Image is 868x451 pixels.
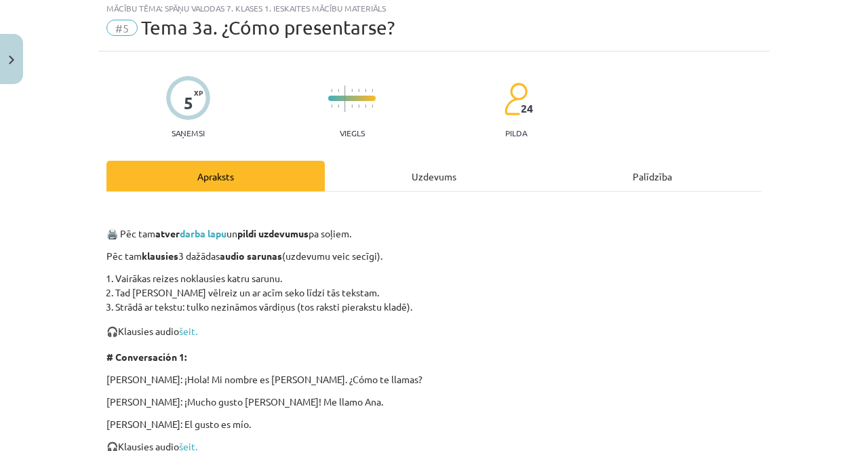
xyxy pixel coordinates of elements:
div: Mācību tēma: Spāņu valodas 7. klases 1. ieskaites mācību materiāls [106,3,762,13]
li: Tad [PERSON_NAME] vēlreiz un ar acīm seko līdzi tās tekstam. [115,286,762,300]
p: Pēc tam 3 dažādas (uzdevumu veic secīgi). [106,249,762,263]
img: icon-short-line-57e1e144782c952c97e751825c79c345078a6d821885a25fce030b3d8c18986b.svg [365,104,366,108]
strong: pildi uzdevumus [237,227,309,239]
li: Vairākas reizes noklausies katru sarunu. [115,271,762,286]
p: [PERSON_NAME]: ¡Mucho gusto [PERSON_NAME]! Me llamo Ana. [106,395,762,409]
p: 🖨️ Pēc tam un pa soļiem. [106,227,762,241]
span: 24 [521,102,533,115]
a: darba lapu [180,227,226,239]
div: Apraksts [106,161,325,191]
img: icon-short-line-57e1e144782c952c97e751825c79c345078a6d821885a25fce030b3d8c18986b.svg [331,89,332,92]
span: #5 [106,20,138,36]
span: Tema 3a. ¿Cómo presentarse? [141,16,395,39]
img: icon-short-line-57e1e144782c952c97e751825c79c345078a6d821885a25fce030b3d8c18986b.svg [338,89,339,92]
p: Saņemsi [166,128,210,138]
p: Klausies audio [106,321,762,338]
strong: audio sarunas [220,250,282,262]
img: icon-short-line-57e1e144782c952c97e751825c79c345078a6d821885a25fce030b3d8c18986b.svg [358,104,359,108]
p: pilda [505,128,527,138]
div: 5 [184,94,193,113]
img: icon-short-line-57e1e144782c952c97e751825c79c345078a6d821885a25fce030b3d8c18986b.svg [365,89,366,92]
img: icon-short-line-57e1e144782c952c97e751825c79c345078a6d821885a25fce030b3d8c18986b.svg [372,104,373,108]
img: icon-long-line-d9ea69661e0d244f92f715978eff75569469978d946b2353a9bb055b3ed8787d.svg [344,85,346,112]
img: icon-short-line-57e1e144782c952c97e751825c79c345078a6d821885a25fce030b3d8c18986b.svg [351,104,353,108]
img: icon-short-line-57e1e144782c952c97e751825c79c345078a6d821885a25fce030b3d8c18986b.svg [338,104,339,108]
img: icon-close-lesson-0947bae3869378f0d4975bcd49f059093ad1ed9edebbc8119c70593378902aed.svg [9,56,14,64]
img: icon-short-line-57e1e144782c952c97e751825c79c345078a6d821885a25fce030b3d8c18986b.svg [331,104,332,108]
div: Palīdzība [543,161,762,191]
strong: # Conversación 1: [106,351,186,363]
span: XP [194,89,203,96]
p: [PERSON_NAME]: ¡Hola! Mi nombre es [PERSON_NAME]. ¿Cómo te llamas? [106,372,762,387]
strong: atver [155,227,226,239]
div: Uzdevums [325,161,543,191]
img: icon-short-line-57e1e144782c952c97e751825c79c345078a6d821885a25fce030b3d8c18986b.svg [351,89,353,92]
img: students-c634bb4e5e11cddfef0936a35e636f08e4e9abd3cc4e673bd6f9a4125e45ecb1.svg [504,82,528,116]
img: icon-short-line-57e1e144782c952c97e751825c79c345078a6d821885a25fce030b3d8c18986b.svg [358,89,359,92]
img: icon-short-line-57e1e144782c952c97e751825c79c345078a6d821885a25fce030b3d8c18986b.svg [372,89,373,92]
strong: klausies [142,250,178,262]
a: šeit. [179,325,197,337]
strong: 🎧 [106,325,118,337]
p: [PERSON_NAME]: El gusto es mío. [106,417,762,431]
li: Strādā ar tekstu: tulko nezināmos vārdiņus (tos raksti pierakstu kladē). [115,300,762,314]
p: Viegls [340,128,365,138]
